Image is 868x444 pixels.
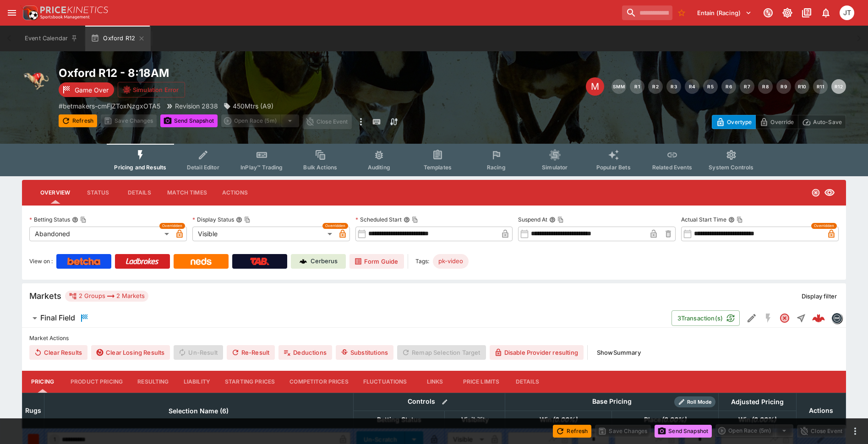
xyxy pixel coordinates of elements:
nav: pagination navigation [611,79,846,94]
button: Documentation [798,5,815,21]
button: Abandoned [776,310,793,326]
span: Un-Result [174,345,223,360]
button: R6 [721,79,736,94]
span: Detail Editor [187,164,219,171]
img: TabNZ [250,258,269,265]
div: Betting Target: cerberus [433,254,469,269]
button: Price Limits [456,371,507,393]
span: InPlay™ Trading [240,164,283,171]
button: 3Transaction(s) [671,310,740,326]
button: R12 [831,79,846,94]
button: Bulk edit [439,396,451,408]
span: Related Events [652,164,692,171]
p: Actual Start Time [681,216,726,223]
h5: Markets [29,291,61,301]
button: Select Tenant [692,5,757,20]
p: Cerberus [311,257,338,266]
button: No Bookmarks [674,5,689,20]
button: Toggle light/dark mode [779,5,796,21]
button: Josh Tanner [837,3,857,23]
button: R1 [630,79,644,94]
img: Cerberus [300,258,307,265]
p: Override [770,117,794,127]
button: R7 [740,79,754,94]
h6: Final Field [40,313,75,323]
button: Copy To Clipboard [737,217,743,223]
button: Auto-Save [798,115,846,129]
button: Simulation Error [118,82,185,97]
p: Display Status [192,216,234,223]
button: Details [507,371,548,393]
button: Substitutions [336,345,393,360]
em: ( 0.00 %) [751,414,776,425]
span: Bulk Actions [303,164,337,171]
span: Re-Result [227,345,275,360]
button: Copy To Clipboard [244,217,251,223]
button: R5 [703,79,718,94]
p: Revision 2838 [175,101,218,111]
button: R3 [666,79,681,94]
button: open drawer [4,5,20,21]
button: Connected to PK [760,5,776,21]
button: Suspend AtCopy To Clipboard [549,217,556,223]
button: Actual Start TimeCopy To Clipboard [728,217,735,223]
label: Market Actions [29,331,839,345]
p: Copy To Clipboard [59,101,160,111]
span: Racing [487,164,506,171]
button: Oxford R12 [85,26,151,51]
p: Game Over [75,85,109,95]
span: Visibility [451,414,499,425]
div: 2 Groups 2 Markets [69,291,145,302]
div: Edit Meeting [586,77,604,96]
button: Actions [214,182,256,204]
img: greyhound_racing.png [22,66,51,95]
p: Betting Status [29,216,70,223]
div: 83e66384-70ba-44fb-8c5e-dcf6ab68ff02 [812,312,825,325]
div: Abandoned [29,227,172,241]
button: Match Times [160,182,214,204]
button: Straight [793,310,809,326]
button: Copy To Clipboard [412,217,418,223]
span: Win(0.00%) [728,414,786,425]
button: Copy To Clipboard [557,217,564,223]
button: Event Calendar [19,26,83,51]
span: Overridden [325,223,345,229]
button: Clear Results [29,345,87,360]
button: Starting Prices [218,371,282,393]
button: Betting StatusCopy To Clipboard [72,217,78,223]
div: Josh Tanner [840,5,854,20]
span: Simulator [542,164,568,171]
button: R11 [813,79,828,94]
button: Display StatusCopy To Clipboard [236,217,242,223]
button: R9 [776,79,791,94]
button: Pricing [22,371,63,393]
button: Overtype [712,115,756,129]
em: ( 0.00 %) [661,414,686,425]
div: split button [715,424,793,437]
div: 450Mtrs (A9) [224,101,273,111]
div: Show/hide Price Roll mode configuration. [674,396,715,407]
button: Display filter [796,289,842,303]
button: Resulting [130,371,176,393]
button: Scheduled StartCopy To Clipboard [404,217,410,223]
input: search [622,5,672,20]
button: Refresh [553,425,591,438]
img: betmakers [832,313,842,323]
button: Status [77,182,119,204]
button: Clear Losing Results [91,345,170,360]
span: Pricing and Results [114,164,166,171]
img: logo-cerberus--red.svg [812,312,825,325]
a: Cerberus [291,254,346,269]
button: Fluctuations [356,371,415,393]
span: Betting Status [367,414,431,425]
button: SGM Disabled [760,310,776,326]
span: Selection Name (6) [158,406,239,417]
th: Actions [796,393,846,428]
a: 83e66384-70ba-44fb-8c5e-dcf6ab68ff02 [809,309,828,327]
button: R8 [758,79,773,94]
button: Product Pricing [63,371,130,393]
span: Place(0.00%) [634,414,696,425]
span: pk-video [433,257,469,266]
span: Auditing [368,164,390,171]
img: Neds [191,258,211,265]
